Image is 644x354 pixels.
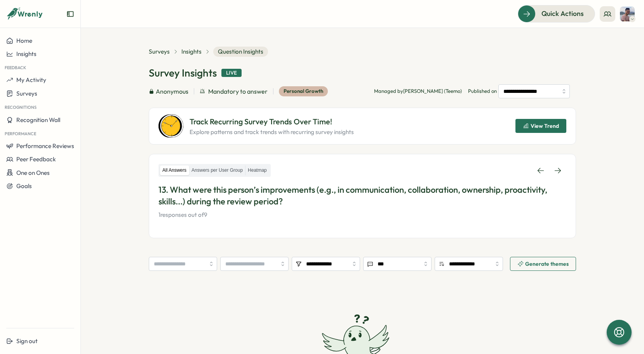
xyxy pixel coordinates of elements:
[541,9,584,19] span: Quick Actions
[16,90,37,97] span: Surveys
[158,211,566,219] p: 1 responses out of 9
[620,7,635,21] img: Son Tran (Teemo)
[160,166,189,175] label: All Answers
[190,128,354,136] p: Explore patterns and track trends with recurring survey insights
[189,166,245,175] label: Answers per User Group
[213,47,268,57] span: Question Insights
[158,184,566,208] p: 13. What were this person’s improvements (e.g., in communication, collaboration, ownership, proac...
[149,66,217,80] h1: Survey Insights
[245,166,269,175] label: Heatmap
[518,5,595,22] button: Quick Actions
[16,337,38,345] span: Sign out
[16,182,32,190] span: Goals
[221,69,242,77] div: Live
[403,88,462,94] span: [PERSON_NAME] (Teemo)
[208,87,268,96] span: Mandatory to answer
[16,155,56,163] span: Peer Feedback
[468,84,570,98] span: Published on
[525,261,569,267] span: Generate themes
[181,47,202,56] a: Insights
[374,88,462,95] p: Managed by
[16,142,74,150] span: Performance Reviews
[279,86,328,96] div: Personal Growth
[515,119,566,133] button: View Trend
[16,169,50,176] span: One on Ones
[190,116,354,128] p: Track Recurring Survey Trends Over Time!
[66,10,74,18] button: Expand sidebar
[156,87,188,96] span: Anonymous
[16,50,37,58] span: Insights
[149,47,170,56] a: Surveys
[16,116,60,124] span: Recognition Wall
[16,76,46,84] span: My Activity
[531,123,559,129] span: View Trend
[510,257,576,271] button: Generate themes
[16,37,32,44] span: Home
